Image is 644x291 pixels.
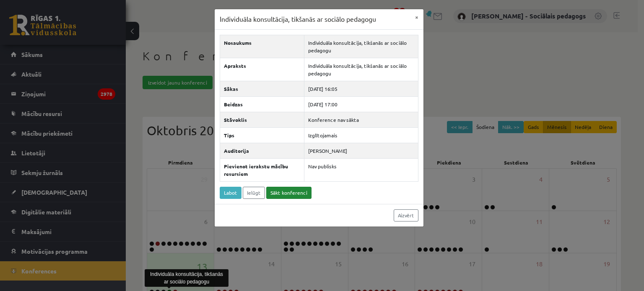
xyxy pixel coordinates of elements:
th: Sākas [220,81,304,96]
a: Sākt konferenci [266,187,312,199]
th: Pievienot ierakstu mācību resursiem [220,158,304,181]
td: [DATE] 16:05 [304,81,418,96]
div: Individuāla konsultācija, tikšanās ar sociālo pedagogu [145,269,229,287]
td: Nav publisks [304,158,418,181]
a: Labot [220,187,241,199]
th: Apraksts [220,58,304,81]
th: Tips [220,127,304,143]
h3: Individuāla konsultācija, tikšanās ar sociālo pedagogu [220,14,376,24]
td: [PERSON_NAME] [304,143,418,158]
th: Stāvoklis [220,112,304,127]
td: Individuāla konsultācija, tikšanās ar sociālo pedagogu [304,35,418,58]
th: Auditorija [220,143,304,158]
a: Aizvērt [394,209,418,221]
th: Nosaukums [220,35,304,58]
a: Ielūgt [243,187,265,199]
td: Izglītojamais [304,127,418,143]
td: [DATE] 17:00 [304,96,418,112]
th: Beidzas [220,96,304,112]
button: × [410,9,423,25]
td: Individuāla konsultācija, tikšanās ar sociālo pedagogu [304,58,418,81]
td: Konference nav sākta [304,112,418,127]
